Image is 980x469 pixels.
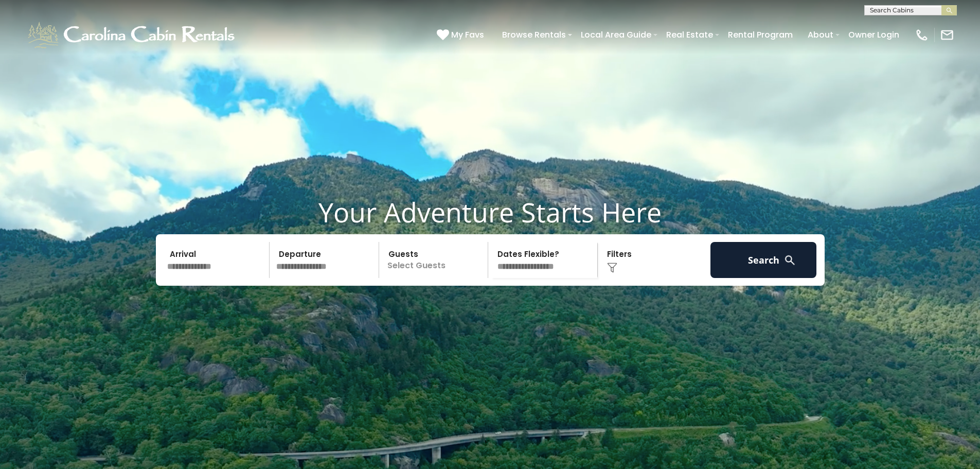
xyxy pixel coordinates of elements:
h1: Your Adventure Starts Here [8,196,972,228]
span: My Favs [451,28,484,41]
img: mail-regular-white.png [940,28,954,42]
a: Browse Rentals [497,26,571,44]
img: filter--v1.png [607,263,617,273]
p: Select Guests [382,242,488,278]
a: Real Estate [661,26,718,44]
a: Owner Login [843,26,904,44]
a: My Favs [437,28,487,42]
img: phone-regular-white.png [915,28,929,42]
a: Local Area Guide [576,26,656,44]
a: About [803,26,839,44]
img: search-regular-white.png [783,254,796,267]
button: Search [710,242,817,278]
a: Rental Program [723,26,798,44]
img: White-1-1-2.png [26,20,239,50]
